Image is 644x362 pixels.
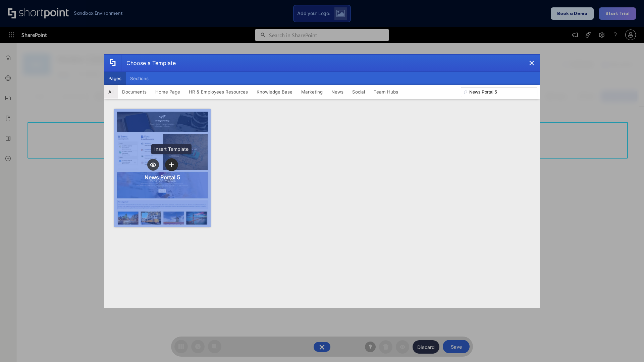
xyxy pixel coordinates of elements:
button: Social [348,85,369,99]
button: Knowledge Base [252,85,297,99]
button: Marketing [297,85,327,99]
button: News [327,85,348,99]
input: Search [461,87,537,97]
button: Home Page [151,85,184,99]
div: News Portal 5 [145,174,180,181]
button: Documents [118,85,151,99]
div: Choose a Template [121,55,176,71]
iframe: Chat Widget [610,330,644,362]
button: Team Hubs [369,85,402,99]
button: HR & Employees Resources [184,85,252,99]
button: Sections [126,72,153,85]
button: Pages [104,72,126,85]
button: All [104,85,118,99]
div: template selector [104,54,540,308]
